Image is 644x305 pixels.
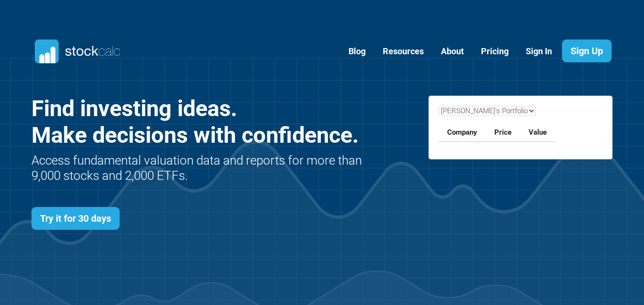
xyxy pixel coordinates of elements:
[439,123,486,142] th: Company
[474,40,516,63] a: Pricing
[31,95,365,149] h1: Find investing ideas. Make decisions with confidence.
[520,123,555,142] th: Value
[31,207,120,230] a: Try it for 30 days
[562,39,612,62] a: Sign Up
[341,40,373,63] a: Blog
[519,40,559,63] a: Sign In
[376,40,431,63] a: Resources
[434,40,471,63] a: About
[31,153,365,183] h2: Access fundamental valuation data and reports for more than 9,000 stocks and 2,000 ETFs.
[486,123,520,142] th: Price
